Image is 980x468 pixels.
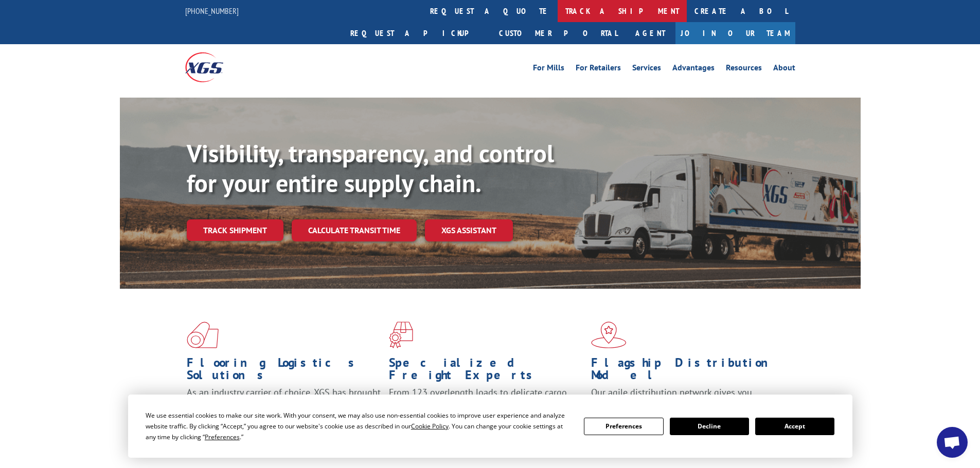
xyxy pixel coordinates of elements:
[425,219,513,241] a: XGS ASSISTANT
[591,357,786,386] h1: Flagship Distribution Model
[591,386,780,410] span: Our agile distribution network gives you nationwide inventory management on demand.
[146,410,572,442] div: We use essential cookies to make our site work. With your consent, we may also use non-essential ...
[670,418,749,435] button: Decline
[185,6,239,16] a: [PHONE_NUMBER]
[632,64,661,75] a: Services
[625,22,675,44] a: Agent
[128,395,852,458] div: Cookie Consent Prompt
[205,433,240,441] span: Preferences
[675,22,795,44] a: Join Our Team
[672,64,715,75] a: Advantages
[187,137,554,199] b: Visibility, transparency, and control for your entire supply chain.
[187,219,283,241] a: Track shipment
[187,386,381,423] span: As an industry carrier of choice, XGS has brought innovation and dedication to flooring logistics...
[937,427,968,458] a: Open chat
[187,322,219,348] img: xgs-icon-total-supply-chain-intelligence-red
[389,322,413,348] img: xgs-icon-focused-on-flooring-red
[187,357,381,386] h1: Flooring Logistics Solutions
[343,22,491,44] a: Request a pickup
[755,418,834,435] button: Accept
[591,322,627,348] img: xgs-icon-flagship-distribution-model-red
[726,64,762,75] a: Resources
[411,422,449,430] span: Cookie Policy
[491,22,625,44] a: Customer Portal
[292,219,417,241] a: Calculate transit time
[576,64,621,75] a: For Retailers
[389,386,583,432] p: From 123 overlength loads to delicate cargo, our experienced staff knows the best way to move you...
[773,64,795,75] a: About
[533,64,564,75] a: For Mills
[389,357,583,386] h1: Specialized Freight Experts
[584,418,663,435] button: Preferences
